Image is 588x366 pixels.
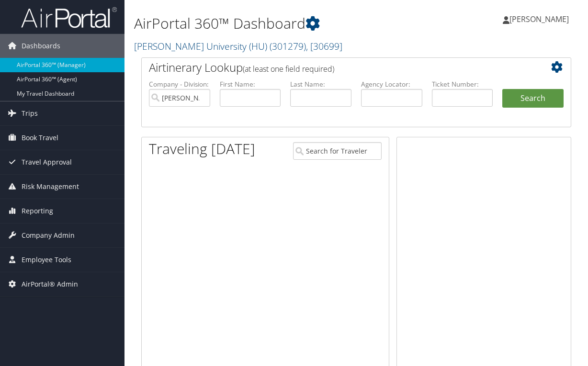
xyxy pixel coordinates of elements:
h1: Traveling [DATE] [149,139,255,159]
span: AirPortal® Admin [22,272,78,296]
span: Reporting [22,199,53,223]
h1: AirPortal 360™ Dashboard [134,13,430,33]
img: airportal-logo.png [21,6,117,29]
a: [PERSON_NAME] [503,5,578,33]
span: Book Travel [22,126,58,150]
span: [PERSON_NAME] [509,14,569,24]
span: Travel Approval [22,150,72,174]
span: Trips [22,101,38,125]
span: Company Admin [22,223,75,247]
label: Agency Locator: [361,79,422,89]
span: ( 301279 ) [270,40,306,53]
span: Risk Management [22,175,79,199]
label: Company - Division: [149,79,210,89]
label: First Name: [220,79,281,89]
span: Dashboards [22,34,60,58]
button: Search [502,89,564,108]
input: Search for Traveler [293,142,382,160]
label: Last Name: [290,79,351,89]
span: (at least one field required) [243,64,334,74]
a: [PERSON_NAME] University (HU) [134,40,342,53]
h2: Airtinerary Lookup [149,59,528,76]
span: Employee Tools [22,248,71,272]
label: Ticket Number: [432,79,493,89]
span: , [ 30699 ] [306,40,342,53]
